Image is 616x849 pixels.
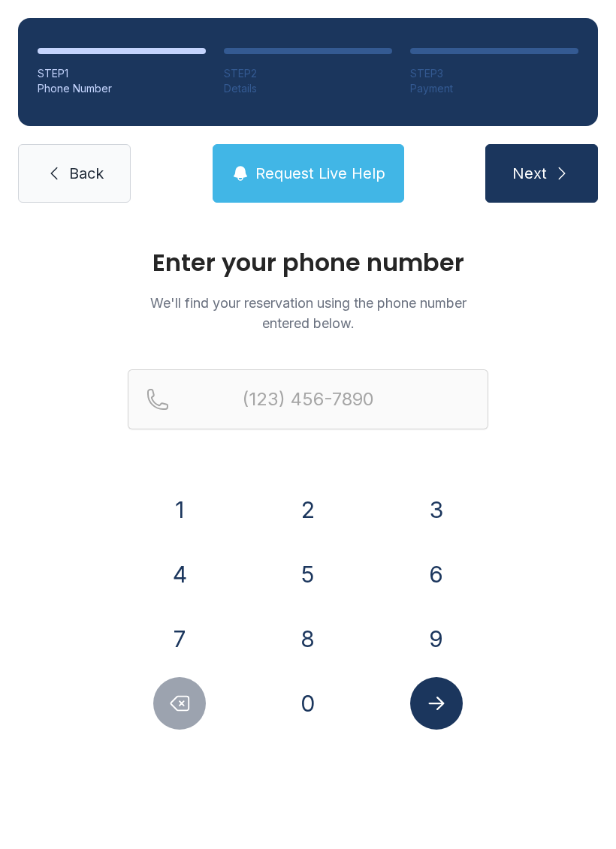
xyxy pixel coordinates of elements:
[410,483,463,536] button: 3
[410,81,578,96] div: Payment
[410,66,578,81] div: STEP 3
[512,163,547,184] span: Next
[410,548,463,601] button: 6
[153,677,206,730] button: Delete number
[255,163,385,184] span: Request Live Help
[224,81,392,96] div: Details
[38,81,206,96] div: Phone Number
[128,251,488,275] h1: Enter your phone number
[153,548,206,601] button: 4
[224,66,392,81] div: STEP 2
[410,613,463,665] button: 9
[128,369,488,429] input: Reservation phone number
[282,613,334,665] button: 8
[69,163,104,184] span: Back
[153,613,206,665] button: 7
[153,483,206,536] button: 1
[282,548,334,601] button: 5
[128,293,488,333] p: We'll find your reservation using the phone number entered below.
[282,483,334,536] button: 2
[282,677,334,730] button: 0
[410,677,463,730] button: Submit lookup form
[38,66,206,81] div: STEP 1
